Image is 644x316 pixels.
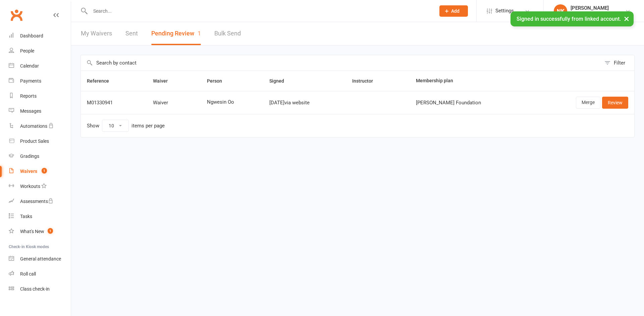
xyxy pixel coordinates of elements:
a: Merge [576,97,600,109]
a: Sent [125,22,138,45]
a: Messages [9,104,71,119]
div: Payments [20,78,41,84]
a: Tasks [9,209,71,224]
div: Reports [20,93,37,99]
a: Gradings [9,149,71,164]
a: Bulk Send [214,22,241,45]
a: Product Sales [9,134,71,149]
span: Person [207,78,229,84]
span: Waiver [153,78,175,84]
a: Automations [9,119,71,134]
button: Waiver [153,77,175,85]
div: Tasks [20,214,32,219]
a: Workouts [9,179,71,194]
div: What's New [20,229,44,234]
div: [PERSON_NAME] Foundation [416,100,526,106]
button: × [621,11,633,26]
div: [PERSON_NAME] [571,5,618,11]
input: Search by contact [81,55,601,71]
th: Membership plan [410,71,532,91]
button: Person [207,77,229,85]
button: Pending Review1 [151,22,201,45]
span: Settings [495,3,514,18]
a: What's New1 [9,224,71,239]
span: Signed in successfully from linked account. [517,16,621,22]
a: Reports [9,89,71,104]
a: Class kiosk mode [9,282,71,297]
span: Ngwesin Oo [207,99,257,105]
a: Clubworx [8,7,25,23]
div: M01330941 [87,100,141,106]
div: Messages [20,108,41,114]
span: 1 [198,30,201,37]
div: People [20,48,34,54]
span: 1 [48,228,53,234]
div: Assessments [20,199,53,204]
a: Waivers 1 [9,164,71,179]
a: Review [602,97,628,109]
span: Add [451,8,460,14]
a: Assessments [9,194,71,209]
div: Show [87,120,165,132]
div: Workouts [20,184,40,189]
a: Calendar [9,59,71,74]
button: Reference [87,77,116,85]
div: items per page [131,123,165,129]
div: Zyon Jiujitsu Academy [571,11,618,17]
button: Add [439,5,468,17]
div: Roll call [20,271,36,277]
div: Class check-in [20,286,50,292]
div: Filter [614,59,625,67]
a: Dashboard [9,28,71,43]
div: General attendance [20,256,61,261]
div: Calendar [20,63,39,69]
span: Reference [87,78,116,84]
div: [DATE] via website [269,100,340,106]
button: Signed [269,77,291,85]
div: NK [554,4,567,18]
a: My Waivers [81,22,112,45]
div: Automations [20,123,47,129]
span: 1 [42,168,47,174]
input: Search... [88,6,431,16]
button: Instructor [352,77,380,85]
button: Filter [601,55,634,71]
div: Gradings [20,153,39,159]
a: Payments [9,74,71,89]
div: Waivers [20,169,37,174]
a: General attendance kiosk mode [9,251,71,267]
span: Signed [269,78,291,84]
a: People [9,43,71,59]
div: Waiver [153,100,195,106]
div: Product Sales [20,138,49,144]
a: Roll call [9,267,71,282]
span: Instructor [352,78,380,84]
div: Dashboard [20,33,43,38]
